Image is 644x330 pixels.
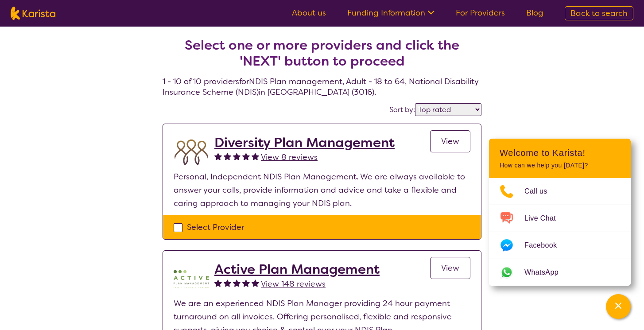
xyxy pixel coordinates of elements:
[261,151,318,164] a: View 8 reviews
[441,263,459,273] span: View
[430,257,470,279] a: View
[224,152,231,160] img: fullstar
[565,6,633,20] a: Back to search
[570,8,628,19] span: Back to search
[441,136,459,147] span: View
[524,212,566,225] span: Live Chat
[500,148,620,158] h2: Welcome to Karista!
[214,261,380,277] a: Active Plan Management
[252,279,259,287] img: fullstar
[489,178,631,286] ul: Choose channel
[252,152,259,160] img: fullstar
[214,279,222,287] img: fullstar
[11,7,55,20] img: Karista logo
[224,279,231,287] img: fullstar
[214,135,395,151] a: Diversity Plan Management
[163,16,481,97] h4: 1 - 10 of 10 providers for NDIS Plan management , Adult - 18 to 64 , National Disability Insuranc...
[174,170,470,210] p: Personal, Independent NDIS Plan Management. We are always available to answer your calls, provide...
[524,185,558,198] span: Call us
[526,8,543,18] a: Blog
[389,105,415,114] label: Sort by:
[173,37,471,69] h2: Select one or more providers and click the 'NEXT' button to proceed
[500,162,620,169] p: How can we help you [DATE]?
[606,294,631,319] button: Channel Menu
[524,266,569,279] span: WhatsApp
[347,8,435,18] a: Funding Information
[524,239,567,252] span: Facebook
[242,152,250,160] img: fullstar
[214,152,222,160] img: fullstar
[233,279,241,287] img: fullstar
[456,8,505,18] a: For Providers
[233,152,241,160] img: fullstar
[261,152,318,163] span: View 8 reviews
[430,130,470,152] a: View
[242,279,250,287] img: fullstar
[292,8,326,18] a: About us
[174,261,209,297] img: pypzb5qm7jexfhutod0x.png
[261,279,326,289] span: View 148 reviews
[174,135,209,170] img: duqvjtfkvnzb31ymex15.png
[489,139,631,286] div: Channel Menu
[489,259,631,286] a: Web link opens in a new tab.
[261,277,326,291] a: View 148 reviews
